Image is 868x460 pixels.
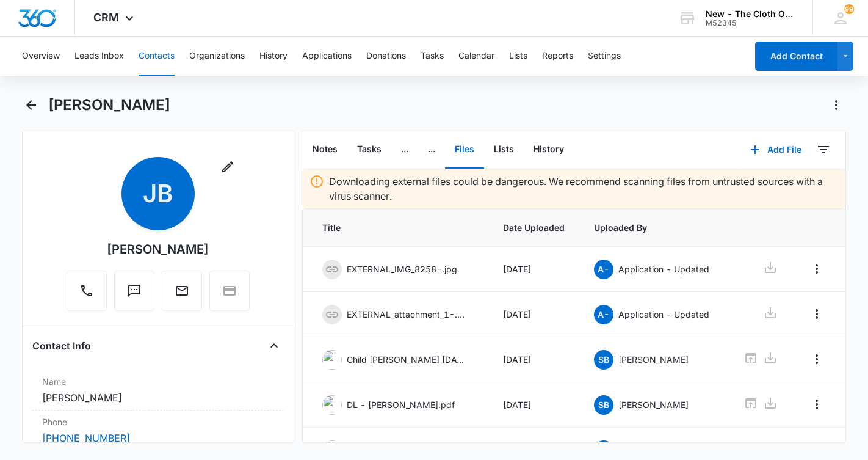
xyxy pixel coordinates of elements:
div: [PERSON_NAME] [107,240,209,258]
button: Files [445,131,484,169]
a: [PHONE_NUMBER] [42,431,130,445]
button: Close [264,336,284,356]
button: Actions [826,95,846,115]
button: Overflow Menu [807,304,826,324]
a: Email [162,290,202,300]
button: History [259,37,288,76]
p: EXTERNAL_IMG_8258-.jpg [347,263,457,276]
div: account id [706,19,795,27]
p: Application - Updated [618,263,709,276]
button: Overflow Menu [807,259,826,279]
a: Call [67,290,107,300]
span: SB [594,350,613,370]
div: notifications count [844,4,854,14]
button: Add File [738,135,814,164]
button: Lists [509,37,527,76]
span: Title [322,221,474,234]
p: Application - Updated [618,308,709,321]
span: CRM [93,11,119,24]
button: Filters [814,140,833,159]
h4: Contact Info [32,338,91,353]
label: Name [42,375,274,388]
button: Leads Inbox [74,37,124,76]
button: Text [114,271,154,311]
button: Overflow Menu [807,395,826,414]
button: Back [22,95,41,115]
a: Text [114,290,154,300]
span: A- [594,260,613,279]
p: [PERSON_NAME] [618,398,689,411]
span: SB [594,395,613,415]
h1: [PERSON_NAME] [48,96,170,114]
span: Uploaded By [594,221,714,234]
div: Phone[PHONE_NUMBER] [32,411,284,451]
td: [DATE] [488,247,579,292]
td: [DATE] [488,382,579,428]
button: History [524,131,574,169]
button: ... [418,131,445,169]
button: Overview [22,37,60,76]
button: Applications [302,37,352,76]
button: Tasks [421,37,444,76]
button: Calendar [458,37,494,76]
div: account name [706,9,795,19]
td: [DATE] [488,337,579,382]
span: 99 [844,4,854,14]
span: Date Uploaded [503,221,565,234]
dd: [PERSON_NAME] [42,390,274,405]
button: Tasks [347,131,391,169]
p: EXTERNAL_attachment_1-.pdf [347,308,469,321]
button: Call [67,271,107,311]
button: Notes [303,131,347,169]
button: ... [391,131,418,169]
span: JB [121,157,195,230]
button: Email [162,271,202,311]
button: Lists [484,131,524,169]
span: A- [594,305,613,324]
td: [DATE] [488,292,579,337]
button: Contacts [139,37,175,76]
button: Add Contact [755,42,837,71]
label: Phone [42,415,274,428]
p: Downloading external files could be dangerous. We recommend scanning files from untrusted sources... [329,174,839,203]
button: Settings [588,37,621,76]
p: Child [PERSON_NAME] [DATE].jpg [347,353,469,366]
span: SB [594,440,613,460]
button: Donations [366,37,406,76]
button: Overflow Menu [807,349,826,369]
button: Organizations [189,37,245,76]
button: Overflow Menu [807,440,826,459]
p: [PERSON_NAME] [618,353,689,366]
p: DL - [PERSON_NAME].pdf [347,398,455,411]
div: Name[PERSON_NAME] [32,370,284,411]
button: Reports [542,37,573,76]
